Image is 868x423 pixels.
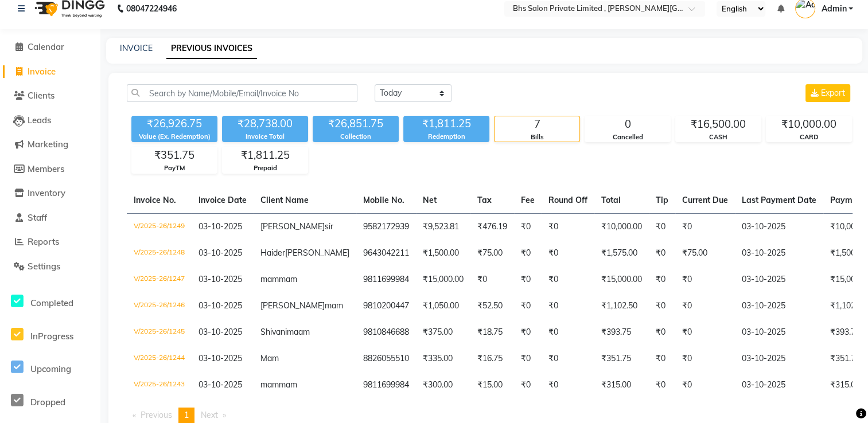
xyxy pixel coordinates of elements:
span: Haider [260,248,285,258]
span: Marketing [28,139,68,150]
td: ₹16.75 [470,346,514,372]
td: ₹393.75 [594,319,649,346]
td: 03-10-2025 [735,319,823,346]
td: ₹0 [675,213,735,240]
td: 9582172939 [356,213,416,240]
td: V/2025-26/1246 [127,293,192,319]
div: Collection [313,132,399,142]
span: Admin [821,3,846,15]
td: ₹0 [514,319,542,346]
a: Settings [3,260,98,273]
td: 8826055510 [356,346,416,372]
td: ₹0 [514,267,542,293]
td: ₹0 [649,213,675,240]
div: 0 [585,116,670,132]
a: Clients [3,89,98,103]
td: V/2025-26/1244 [127,346,192,372]
td: ₹52.50 [470,293,514,319]
span: [PERSON_NAME] [260,300,325,311]
td: ₹0 [675,319,735,346]
div: Cancelled [585,132,670,142]
span: InProgress [30,331,73,342]
span: Upcoming [30,363,71,374]
td: ₹15,000.00 [594,267,649,293]
td: ₹18.75 [470,319,514,346]
a: Invoice [3,65,98,79]
span: Net [423,195,437,205]
td: ₹0 [542,293,594,319]
div: Invoice Total [222,132,308,142]
td: ₹0 [514,293,542,319]
td: 03-10-2025 [735,213,823,240]
td: ₹0 [675,346,735,372]
span: 03-10-2025 [198,327,242,337]
span: maam [287,327,310,337]
td: ₹0 [649,293,675,319]
span: Invoice No. [134,195,176,205]
td: 9811699984 [356,372,416,398]
td: ₹1,575.00 [594,240,649,267]
span: 03-10-2025 [198,248,242,258]
td: ₹0 [542,346,594,372]
span: [PERSON_NAME] [260,221,325,232]
td: ₹9,523.81 [416,213,470,240]
div: ₹16,500.00 [676,116,761,132]
td: ₹0 [675,293,735,319]
td: ₹0 [649,372,675,398]
td: ₹0 [542,213,594,240]
td: ₹0 [675,267,735,293]
td: ₹0 [514,213,542,240]
td: ₹0 [514,372,542,398]
div: ₹1,811.25 [223,147,308,163]
div: ₹351.75 [132,147,217,163]
a: INVOICE [120,43,153,53]
td: ₹15.00 [470,372,514,398]
td: ₹1,500.00 [416,240,470,267]
span: sir [325,221,333,232]
span: mam [260,379,279,390]
td: 03-10-2025 [735,372,823,398]
td: 03-10-2025 [735,346,823,372]
span: Mobile No. [363,195,404,205]
td: ₹351.75 [594,346,649,372]
td: ₹375.00 [416,319,470,346]
span: Completed [30,297,73,308]
td: 9811699984 [356,267,416,293]
td: ₹300.00 [416,372,470,398]
td: 03-10-2025 [735,267,823,293]
div: ₹1,811.25 [403,116,489,132]
td: ₹1,050.00 [416,293,470,319]
div: ₹10,000.00 [766,116,851,132]
span: Invoice [28,66,56,77]
td: ₹75.00 [675,240,735,267]
td: ₹0 [649,240,675,267]
td: ₹476.19 [470,213,514,240]
div: Bills [495,132,579,142]
td: ₹0 [542,319,594,346]
a: Reports [3,236,98,249]
a: Staff [3,211,98,225]
td: V/2025-26/1248 [127,240,192,267]
div: Prepaid [223,163,308,173]
span: Leads [28,115,51,126]
span: [PERSON_NAME] [285,248,349,258]
span: Tip [656,195,668,205]
td: ₹15,000.00 [416,267,470,293]
span: Export [821,88,845,98]
span: mam [260,274,279,284]
td: ₹0 [542,240,594,267]
span: Fee [521,195,535,205]
span: 1 [184,410,189,420]
td: ₹315.00 [594,372,649,398]
span: 03-10-2025 [198,274,242,284]
td: V/2025-26/1247 [127,267,192,293]
button: Export [805,84,850,102]
a: Inventory [3,187,98,200]
div: Redemption [403,132,489,142]
td: ₹10,000.00 [594,213,649,240]
td: ₹0 [470,267,514,293]
span: 03-10-2025 [198,300,242,311]
span: Dropped [30,397,65,408]
span: Settings [28,261,60,272]
span: Shivani [260,327,287,337]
